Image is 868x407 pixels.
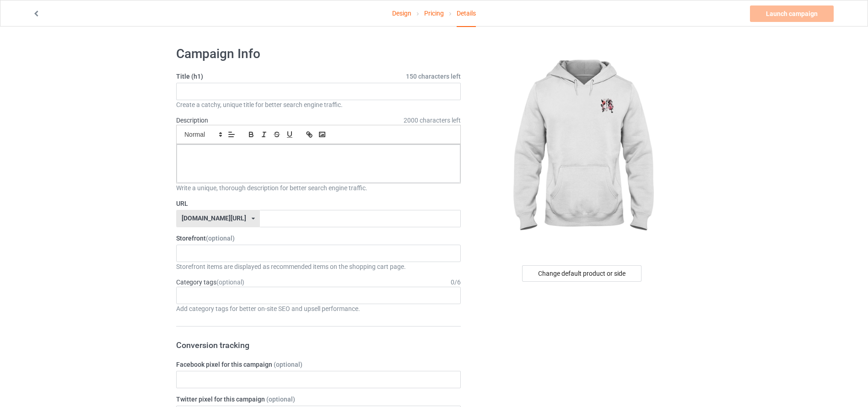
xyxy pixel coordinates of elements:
span: (optional) [206,235,235,242]
h3: Conversion tracking [176,340,461,350]
h1: Campaign Info [176,46,461,62]
div: Add category tags for better on-site SEO and upsell performance. [176,304,461,313]
label: Facebook pixel for this campaign [176,360,461,369]
label: Description [176,117,208,124]
label: Twitter pixel for this campaign [176,395,461,404]
span: (optional) [216,278,244,286]
span: (optional) [266,396,295,403]
a: Pricing [424,0,444,26]
div: [DOMAIN_NAME][URL] [182,215,246,221]
div: Details [457,0,476,27]
div: 0 / 6 [451,278,461,287]
span: 150 characters left [406,72,461,81]
div: Write a unique, thorough description for better search engine traffic. [176,183,461,193]
label: URL [176,199,461,208]
div: Storefront items are displayed as recommended items on the shopping cart page. [176,262,461,271]
div: Create a catchy, unique title for better search engine traffic. [176,100,461,109]
div: Change default product or side [522,265,642,282]
a: Design [392,0,411,26]
label: Title (h1) [176,72,461,81]
span: (optional) [274,361,302,368]
label: Category tags [176,278,244,287]
span: 2000 characters left [404,116,461,125]
label: Storefront [176,234,461,243]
